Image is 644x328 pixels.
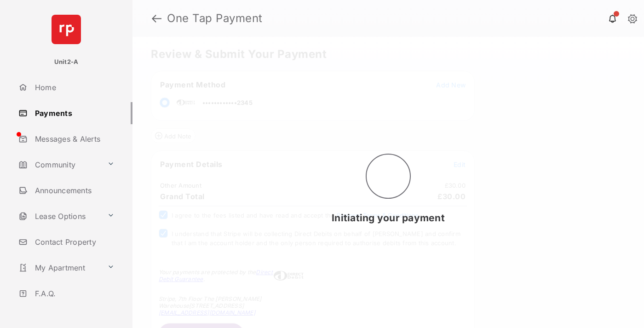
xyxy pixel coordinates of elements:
[15,231,132,253] a: Contact Property
[54,58,79,67] p: Unit2-A
[15,257,103,279] a: My Apartment
[332,212,445,224] span: Initiating your payment
[15,128,132,150] a: Messages & Alerts
[15,154,103,176] a: Community
[167,13,263,24] strong: One Tap Payment
[52,15,81,44] img: svg+xml;base64,PHN2ZyB4bWxucz0iaHR0cDovL3d3dy53My5vcmcvMjAwMC9zdmciIHdpZHRoPSI2NCIgaGVpZ2h0PSI2NC...
[15,205,103,227] a: Lease Options
[15,102,132,124] a: Payments
[15,179,132,201] a: Announcements
[15,76,132,98] a: Home
[15,282,132,305] a: F.A.Q.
